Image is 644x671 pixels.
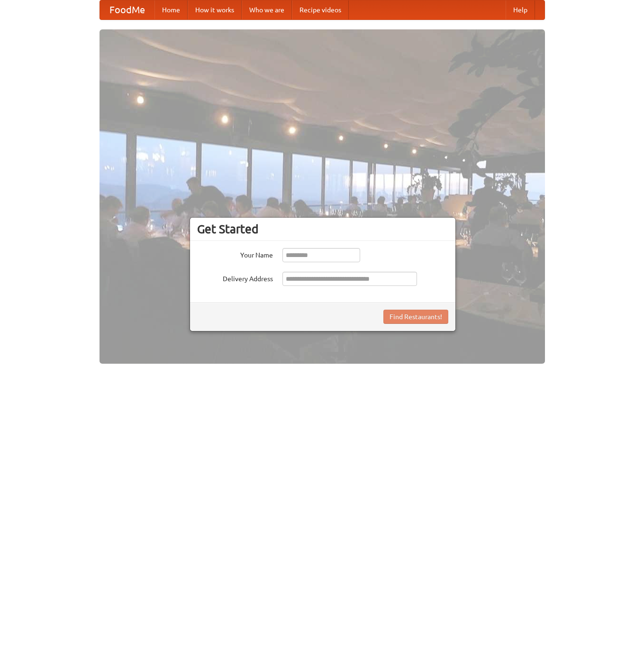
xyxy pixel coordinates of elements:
[242,0,292,19] a: Who we are
[154,0,188,19] a: Home
[188,0,242,19] a: How it works
[506,0,535,19] a: Help
[197,272,273,284] label: Delivery Address
[100,0,154,19] a: FoodMe
[292,0,349,19] a: Recipe videos
[197,222,448,236] h3: Get Started
[383,310,448,324] button: Find Restaurants!
[197,248,273,260] label: Your Name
